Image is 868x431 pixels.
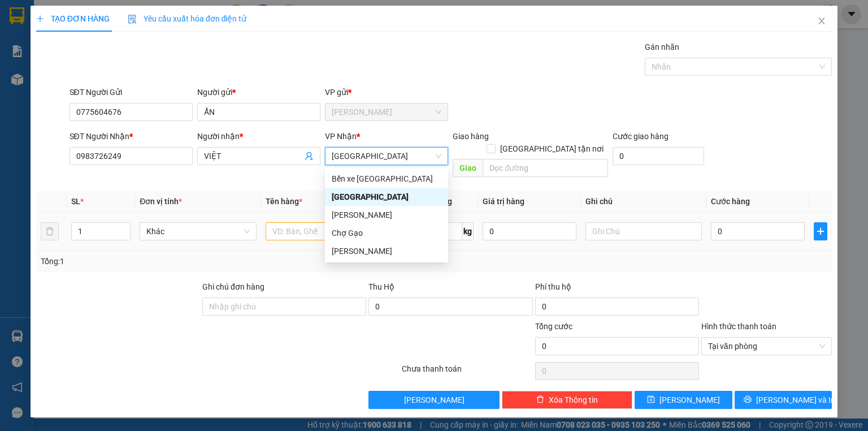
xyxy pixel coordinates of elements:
span: save [647,395,655,404]
span: Tên hàng [266,197,302,206]
span: Yêu cầu xuất hóa đơn điện tử [128,14,247,23]
img: icon [128,15,137,24]
button: delete [41,222,59,240]
div: [PERSON_NAME] [6,81,251,111]
span: Thu Hộ [368,282,394,291]
span: Sài Gòn [332,148,441,165]
div: Tổng: 1 [41,255,336,268]
span: VP Nhận [325,132,357,141]
span: Increase Value [118,223,130,231]
div: VP gửi [325,86,448,98]
input: Dọc đường [483,159,608,177]
input: 0 [483,222,576,240]
span: Tại văn phòng [708,338,825,355]
span: printer [744,395,752,404]
span: Giá trị hàng [483,197,524,206]
span: [PERSON_NAME] [659,394,720,406]
span: Giao hàng [453,132,489,141]
span: [PERSON_NAME] [404,394,465,406]
span: plus [814,227,827,236]
label: Ghi chú đơn hàng [202,282,264,291]
span: Nguyễn Văn Nguyễn [332,104,441,120]
span: Xóa Thông tin [549,394,598,406]
button: deleteXóa Thông tin [502,391,632,409]
button: plus [814,222,827,240]
span: [PERSON_NAME] và In [756,394,835,406]
span: user-add [305,152,314,161]
th: Ghi chú [581,191,706,213]
label: Cước giao hàng [613,132,669,141]
div: SĐT Người Nhận [70,130,193,143]
input: VD: Bàn, Ghế [266,222,382,240]
span: down [121,232,128,239]
button: save[PERSON_NAME] [635,391,732,409]
span: up [121,225,128,231]
label: Hình thức thanh toán [701,322,776,331]
button: printer[PERSON_NAME] và In [735,391,832,409]
span: Khác [146,223,249,240]
div: Phí thu hộ [535,281,699,298]
span: TẠO ĐƠN HÀNG [36,14,110,23]
button: Close [806,6,837,37]
span: delete [536,395,544,404]
span: kg [462,222,474,240]
div: SĐT Người Gửi [70,86,193,98]
span: plus [36,15,44,23]
span: Đơn vị tính [140,197,182,206]
input: Ghi chú đơn hàng [202,298,366,316]
div: Chưa thanh toán [401,363,533,382]
span: Định lượng [412,197,452,206]
div: Người nhận [197,130,320,143]
label: Gán nhãn [645,42,679,51]
text: NVNTLT1208250001 [47,54,211,74]
span: close-circle [819,343,826,350]
span: Decrease Value [118,231,130,240]
input: Cước giao hàng [613,147,704,165]
span: Tổng cước [535,322,572,331]
input: Ghi Chú [585,222,702,240]
span: [GEOGRAPHIC_DATA] tận nơi [496,143,608,155]
button: [PERSON_NAME] [368,391,499,409]
span: Cước hàng [711,197,750,206]
span: Giao [453,159,483,177]
div: Người gửi [197,86,320,98]
span: close [817,16,826,25]
span: SL [71,197,80,206]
